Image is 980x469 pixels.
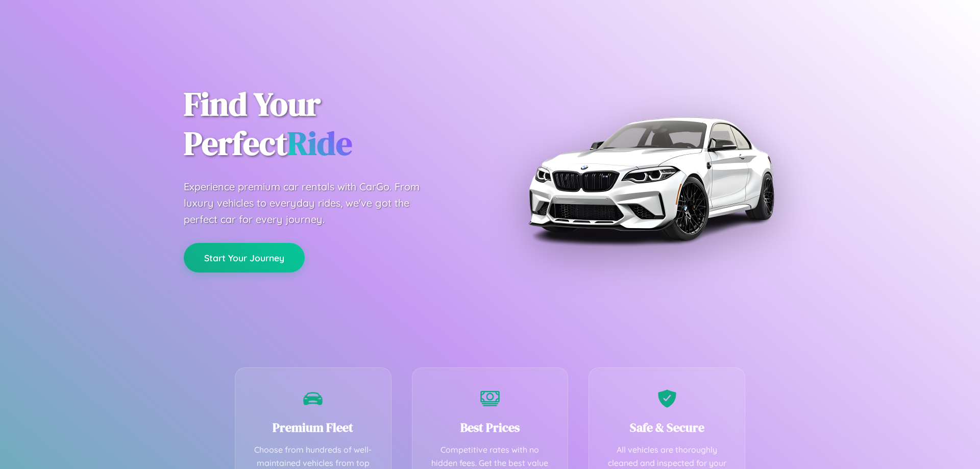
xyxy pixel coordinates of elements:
[184,243,305,273] button: Start Your Journey
[604,419,729,436] h3: Safe & Secure
[184,179,439,228] p: Experience premium car rentals with CarGo. From luxury vehicles to everyday rides, we've got the ...
[428,419,553,436] h3: Best Prices
[251,419,376,436] h3: Premium Fleet
[184,85,475,163] h1: Find Your Perfect
[523,51,778,306] img: Premium BMW car rental vehicle
[287,121,352,165] span: Ride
